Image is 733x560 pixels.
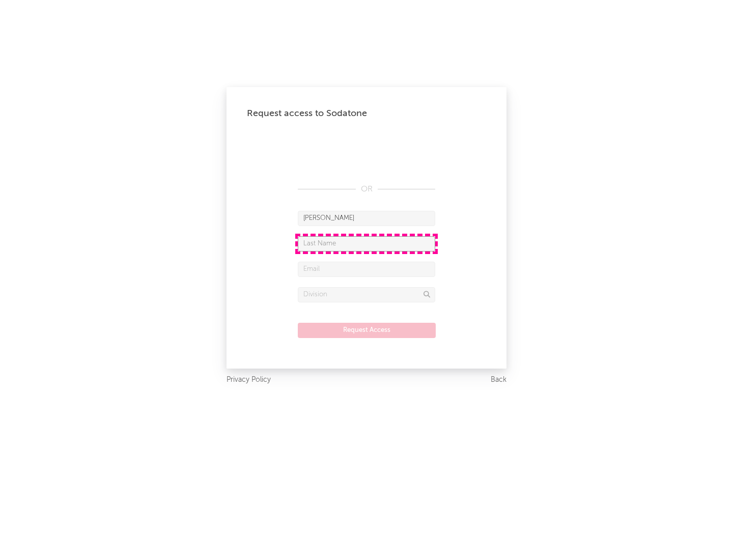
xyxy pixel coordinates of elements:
div: Request access to Sodatone [247,107,486,120]
a: Privacy Policy [227,374,271,386]
input: Division [298,287,435,302]
button: Request Access [298,323,436,338]
a: Back [491,374,506,386]
input: Email [298,262,435,277]
input: Last Name [298,236,435,251]
div: OR [298,183,435,195]
input: First Name [298,211,435,226]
